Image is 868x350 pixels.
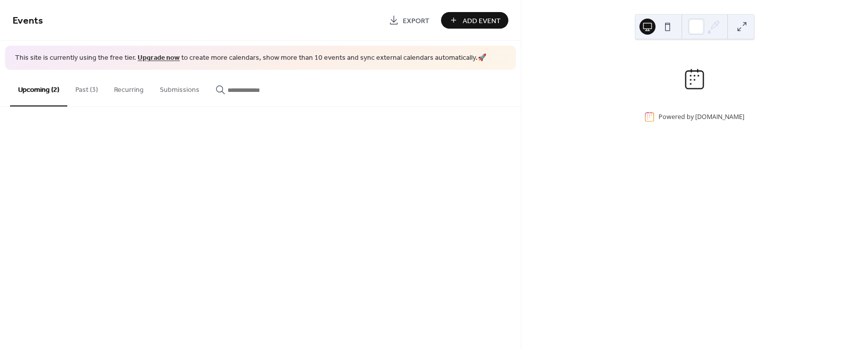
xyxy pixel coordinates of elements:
a: Export [381,12,437,29]
span: Add Event [463,16,501,26]
span: Events [13,11,43,31]
span: This site is currently using the free tier. to create more calendars, show more than 10 events an... [15,53,486,63]
button: Upcoming (2) [10,70,67,106]
a: Upgrade now [138,51,180,65]
div: Powered by [659,112,744,121]
span: Export [403,16,429,26]
button: Recurring [106,70,152,105]
a: [DOMAIN_NAME] [695,112,744,121]
button: Submissions [152,70,207,105]
button: Add Event [441,12,508,29]
button: Past (3) [67,70,106,105]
